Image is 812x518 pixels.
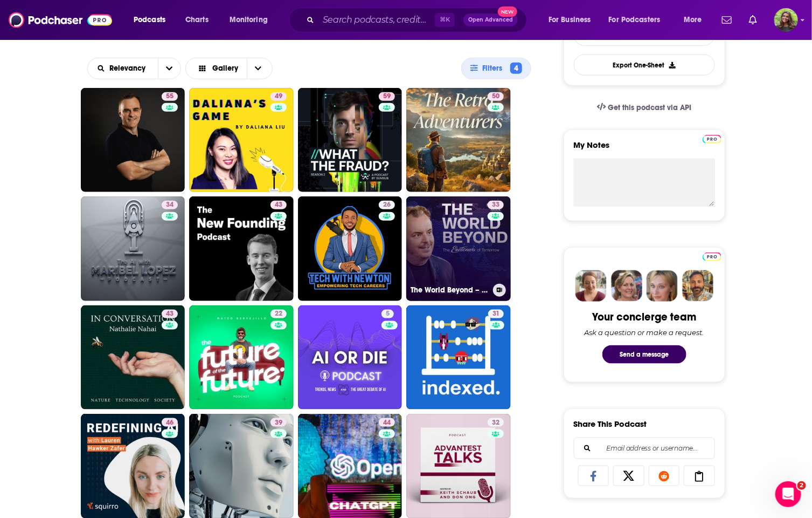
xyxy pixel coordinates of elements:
[126,11,179,29] button: open menu
[158,58,181,79] button: open menu
[492,418,499,428] span: 32
[718,11,736,29] a: Show notifications dropdown
[270,201,287,209] a: 43
[488,201,504,209] a: 33
[406,305,511,410] a: 31
[87,58,182,79] h2: Choose List sort
[498,6,517,17] span: New
[81,88,185,193] a: 55
[178,11,215,29] a: Charts
[602,11,676,29] button: open menu
[81,305,185,410] a: 43
[468,17,513,23] span: Open Advanced
[88,65,158,72] button: open menu
[134,12,165,28] span: Podcasts
[383,91,391,102] span: 59
[611,270,642,302] img: Barbara Profile
[275,309,282,319] span: 22
[488,310,504,318] a: 31
[608,103,691,112] span: Get this podcast via API
[189,88,294,193] a: 49
[703,133,721,144] a: Pro website
[492,200,499,210] span: 33
[379,92,395,101] a: 59
[381,310,394,318] a: 5
[270,92,287,101] a: 49
[230,12,268,28] span: Monitoring
[574,54,715,76] button: Export One-Sheet
[298,305,402,410] a: 5
[185,58,273,79] button: Choose View
[774,8,798,32] button: Show profile menu
[379,201,395,209] a: 26
[318,11,435,29] input: Search podcasts, credits, & more...
[682,270,713,302] img: Jon Profile
[574,419,647,429] h3: Share This Podcast
[492,91,499,102] span: 50
[81,196,185,301] a: 34
[383,418,391,428] span: 44
[435,13,455,27] span: ⌘ K
[583,438,706,459] input: Email address or username...
[298,88,402,193] a: 59
[482,65,506,72] span: Filters
[609,12,661,28] span: For Podcasters
[298,196,402,301] a: 26
[684,466,715,486] a: Copy Link
[9,10,112,30] img: Podchaser - Follow, Share and Rate Podcasts
[379,418,395,427] a: 44
[270,310,287,318] a: 22
[109,65,149,72] span: Relevancy
[275,91,282,102] span: 49
[166,200,173,210] span: 34
[212,65,238,72] span: Gallery
[578,466,609,486] a: Share on Facebook
[270,418,287,427] a: 39
[386,309,390,319] span: 5
[797,481,806,490] span: 2
[275,418,282,428] span: 39
[162,418,178,427] a: 46
[406,88,511,193] a: 50
[684,12,702,28] span: More
[275,200,282,210] span: 43
[488,418,504,427] a: 32
[406,196,511,301] a: 33The World Beyond – [PERSON_NAME] and the Emotioneers of [DATE]
[575,270,607,302] img: Sydney Profile
[488,92,504,101] a: 50
[383,200,391,210] span: 26
[602,345,686,364] button: Send a message
[222,11,282,29] button: open menu
[588,94,700,121] a: Get this podcast via API
[162,92,178,101] a: 55
[461,58,531,79] button: Filters4
[162,201,178,209] a: 34
[592,310,696,324] div: Your concierge team
[703,251,721,261] a: Pro website
[299,8,537,32] div: Search podcasts, credits, & more...
[541,11,605,29] button: open menu
[463,13,518,26] button: Open AdvancedNew
[162,310,178,318] a: 43
[574,140,715,159] label: My Notes
[613,466,644,486] a: Share on X/Twitter
[185,58,283,79] h2: Choose View
[549,12,591,28] span: For Business
[745,11,761,29] a: Show notifications dropdown
[166,91,173,102] span: 55
[185,12,209,28] span: Charts
[649,466,680,486] a: Share on Reddit
[411,285,489,295] h3: The World Beyond – [PERSON_NAME] and the Emotioneers of [DATE]
[703,253,721,261] img: Podchaser Pro
[703,135,721,144] img: Podchaser Pro
[585,328,704,337] div: Ask a question or make a request.
[166,309,173,319] span: 43
[774,8,798,32] img: User Profile
[189,305,294,410] a: 22
[574,438,715,459] div: Search followers
[647,270,678,302] img: Jules Profile
[775,481,801,507] iframe: Intercom live chat
[510,63,522,74] span: 4
[492,309,499,319] span: 31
